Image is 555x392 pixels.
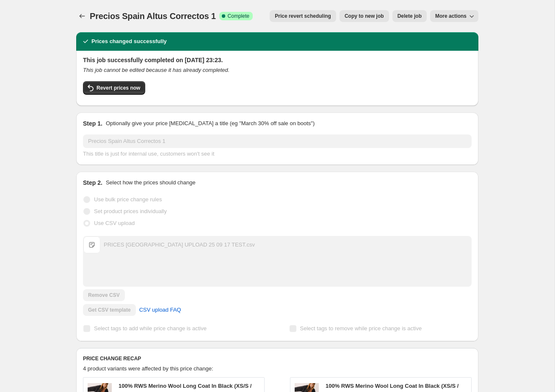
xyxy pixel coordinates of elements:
h6: PRICE CHANGE RECAP [83,355,472,362]
span: Select tags to remove while price change is active [300,325,422,332]
h2: Prices changed successfully [91,37,167,46]
input: 30% off holiday sale [83,134,472,148]
span: Revert prices now [97,85,140,91]
span: 4 product variants were affected by this price change: [83,365,213,372]
h2: Step 2. [83,178,102,187]
button: More actions [430,10,478,22]
p: Optionally give your price [MEDICAL_DATA] a title (eg "March 30% off sale on boots") [106,119,315,128]
span: More actions [435,13,467,19]
button: Price revert scheduling [270,10,336,22]
button: Delete job [392,10,427,22]
h2: This job successfully completed on [DATE] 23:23. [83,56,472,64]
a: CSV upload FAQ [134,303,186,317]
span: Precios Spain Altus Correctos 1 [90,11,216,21]
span: Set product prices individually [94,208,167,214]
h2: Step 1. [83,119,102,128]
span: Copy to new job [345,13,384,19]
button: Revert prices now [83,81,145,95]
span: Use bulk price change rules [94,196,162,203]
span: Price revert scheduling [275,13,331,19]
span: Delete job [398,13,422,19]
span: Use CSV upload [94,220,135,226]
div: PRICES [GEOGRAPHIC_DATA] UPLOAD 25 09 17 TEST.csv [104,241,255,249]
span: CSV upload FAQ [139,306,181,314]
p: Select how the prices should change [106,178,196,187]
button: Copy to new job [340,10,389,22]
span: Complete [228,13,249,19]
span: Select tags to add while price change is active [94,325,207,332]
i: This job cannot be edited because it has already completed. [83,67,229,73]
span: This title is just for internal use, customers won't see it [83,151,214,157]
button: Price change jobs [76,10,88,22]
